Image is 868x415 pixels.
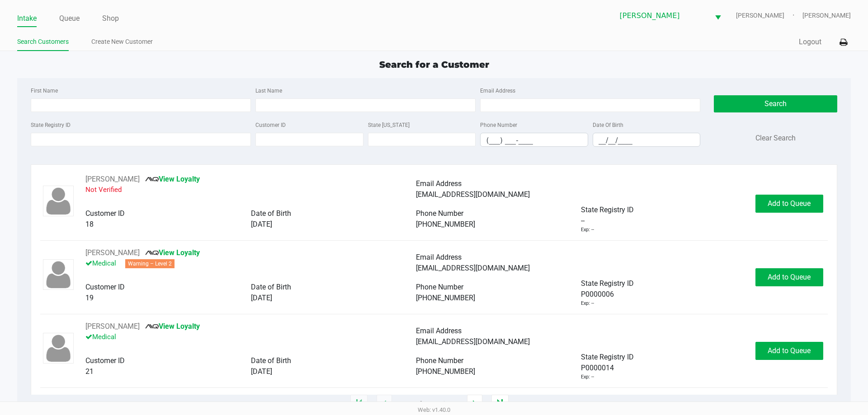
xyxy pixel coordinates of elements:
span: 19 [85,294,94,302]
button: Select [709,5,726,26]
a: Create New Customer [91,36,153,47]
span: Customer ID [85,356,125,365]
span: P0000014 [581,363,614,373]
span: State Registry ID [581,205,634,214]
span: Phone Number [416,209,463,218]
button: Logout [799,37,821,47]
input: Format: (999) 999-9999 [481,133,588,147]
span: Email Address [416,179,462,188]
span: 21 [85,367,94,376]
span: [PERSON_NAME] [802,11,851,20]
span: [PHONE_NUMBER] [416,294,475,302]
span: P0000006 [581,289,614,300]
a: View Loyalty [145,322,200,331]
p: Medical [85,332,416,345]
a: View Loyalty [145,248,200,257]
a: View Loyalty [145,175,200,183]
span: [EMAIL_ADDRESS][DOMAIN_NAME] [416,337,530,346]
app-submit-button: Move to first page [350,395,368,413]
button: Clear Search [755,133,796,144]
span: Customer ID [85,209,125,218]
span: 18 [85,220,94,228]
span: Add to Queue [768,273,811,281]
span: [PHONE_NUMBER] [416,367,475,376]
div: Exp: -- [581,226,594,234]
button: See customer info [85,247,140,258]
span: Phone Number [416,283,463,291]
span: [PERSON_NAME] [620,10,704,21]
label: Phone Number [480,121,517,129]
label: Email Address [480,87,515,95]
span: Add to Queue [768,346,811,355]
span: [EMAIL_ADDRESS][DOMAIN_NAME] [416,264,530,272]
a: Queue [59,12,80,25]
span: Add to Queue [768,199,811,208]
button: See customer info [85,174,140,185]
label: State [US_STATE] [368,121,410,129]
a: Shop [102,12,119,25]
a: Intake [17,12,37,25]
span: Email Address [416,326,462,335]
div: Exp: -- [581,373,594,381]
app-submit-button: Next [467,395,482,413]
label: Date Of Birth [593,121,623,129]
app-submit-button: Move to last page [491,395,509,413]
label: Customer ID [255,121,286,129]
p: Not Verified [85,185,416,197]
span: Email Address [416,253,462,261]
kendo-maskedtextbox: Format: MM/DD/YYYY [593,133,701,147]
span: 1 - 20 of 900982 items [401,399,458,408]
span: State Registry ID [581,279,634,288]
button: Add to Queue [755,342,823,360]
span: [DATE] [251,294,272,302]
span: [PHONE_NUMBER] [416,220,475,228]
span: Phone Number [416,356,463,365]
span: Search for a Customer [379,59,489,70]
button: Add to Queue [755,268,823,286]
span: Date of Birth [251,209,291,218]
span: Web: v1.40.0 [418,406,450,413]
label: State Registry ID [31,121,71,129]
input: Format: MM/DD/YYYY [593,133,700,147]
label: Last Name [255,87,282,95]
span: Date of Birth [251,356,291,365]
button: Search [714,95,837,112]
p: Medical [85,258,416,271]
button: Add to Queue [755,195,823,213]
kendo-maskedtextbox: Format: (999) 999-9999 [480,133,588,147]
a: Search Customers [17,36,69,47]
span: Customer ID [85,283,125,291]
span: [EMAIL_ADDRESS][DOMAIN_NAME] [416,190,530,199]
span: State Registry ID [581,353,634,361]
div: Exp: -- [581,300,594,308]
span: -- [581,215,585,226]
label: First Name [31,87,58,95]
button: See customer info [85,321,140,332]
span: [DATE] [251,220,272,228]
span: [DATE] [251,367,272,376]
span: Warning – Level 2 [125,259,175,268]
span: Date of Birth [251,283,291,291]
app-submit-button: Previous [377,395,392,413]
span: [PERSON_NAME] [736,11,802,20]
